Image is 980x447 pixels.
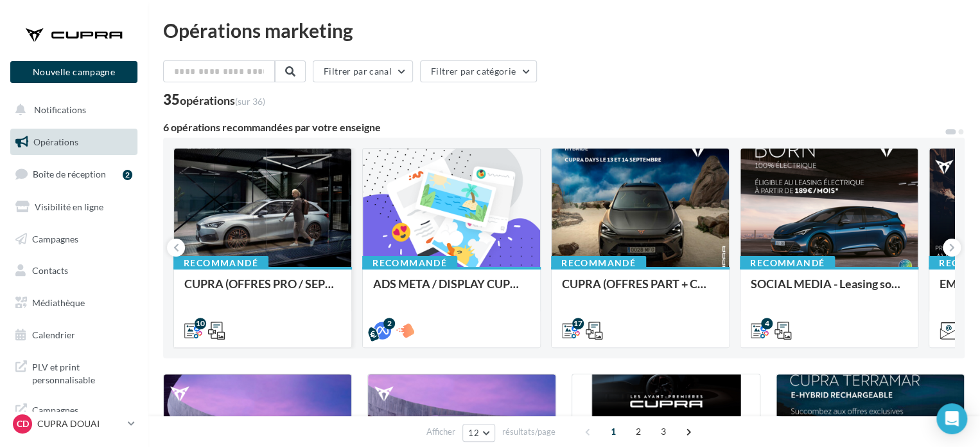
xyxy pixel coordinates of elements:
div: SOCIAL MEDIA - Leasing social électrique - CUPRA Born [751,277,907,303]
span: (sur 36) [235,96,265,107]
span: 2 [628,421,649,442]
div: ADS META / DISPLAY CUPRA DAYS Septembre 2025 [373,277,530,303]
span: Opérations [33,136,78,147]
span: 12 [468,428,479,438]
span: Boîte de réception [33,169,106,179]
a: Boîte de réception2 [8,160,140,188]
button: Notifications [8,96,135,123]
a: Campagnes DataOnDemand [8,396,140,434]
span: Campagnes [32,233,78,244]
a: CD CUPRA DOUAI [10,412,137,436]
div: Recommandé [173,256,268,270]
div: 2 [383,318,395,329]
button: Nouvelle campagne [10,61,137,83]
div: opérations [180,95,265,106]
span: Visibilité en ligne [35,201,103,212]
a: Campagnes [8,226,140,253]
a: Visibilité en ligne [8,194,140,221]
div: 17 [572,318,584,329]
div: 10 [195,318,206,329]
div: 2 [123,170,132,180]
div: Recommandé [551,256,646,270]
span: résultats/page [502,426,556,438]
span: 1 [603,421,624,442]
a: Médiathèque [8,289,140,316]
a: Opérations [8,129,140,156]
div: Recommandé [362,256,457,270]
div: Opérations marketing [163,21,965,40]
a: PLV et print personnalisable [8,353,140,391]
span: Afficher [426,426,455,438]
div: 35 [163,93,265,107]
div: Recommandé [740,256,835,270]
span: CD [17,417,29,430]
button: Filtrer par catégorie [420,60,537,82]
span: Notifications [34,104,86,115]
div: 4 [761,318,773,329]
div: CUPRA (OFFRES PRO / SEPT) - SOCIAL MEDIA [184,277,341,303]
span: Calendrier [32,329,75,340]
div: Open Intercom Messenger [936,403,967,434]
a: Contacts [8,257,140,284]
span: Contacts [32,265,68,276]
button: 12 [462,424,495,442]
a: Calendrier [8,322,140,349]
span: PLV et print personnalisable [32,358,132,386]
span: Campagnes DataOnDemand [32,401,132,429]
p: CUPRA DOUAI [37,417,123,430]
span: Médiathèque [32,297,85,308]
div: 6 opérations recommandées par votre enseigne [163,122,944,132]
button: Filtrer par canal [313,60,413,82]
div: CUPRA (OFFRES PART + CUPRA DAYS / SEPT) - SOCIAL MEDIA [562,277,719,303]
span: 3 [653,421,674,442]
